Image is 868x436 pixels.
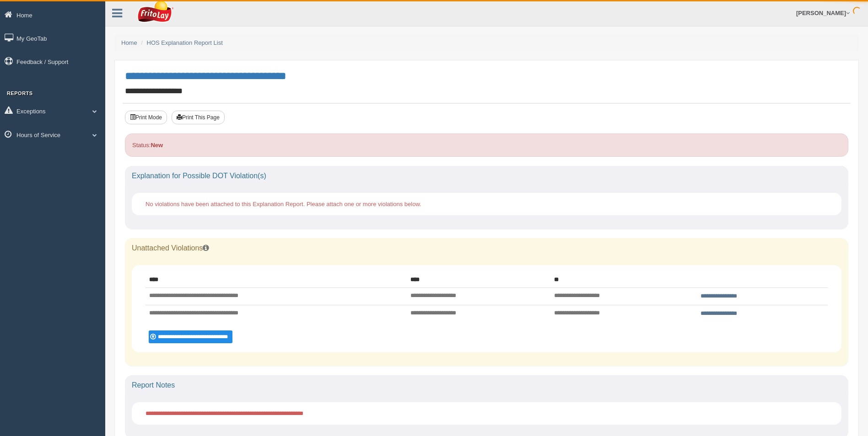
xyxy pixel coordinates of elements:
strong: New [151,142,163,149]
button: Print Mode [125,111,167,124]
div: Explanation for Possible DOT Violation(s) [125,166,848,186]
div: Status: [125,133,848,157]
div: Report Notes [125,375,848,395]
a: Home [121,39,137,46]
button: Print This Page [172,111,225,124]
span: No violations have been attached to this Explanation Report. Please attach one or more violations... [146,201,421,207]
div: Unattached Violations [125,238,848,258]
a: HOS Explanation Report List [147,39,223,46]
